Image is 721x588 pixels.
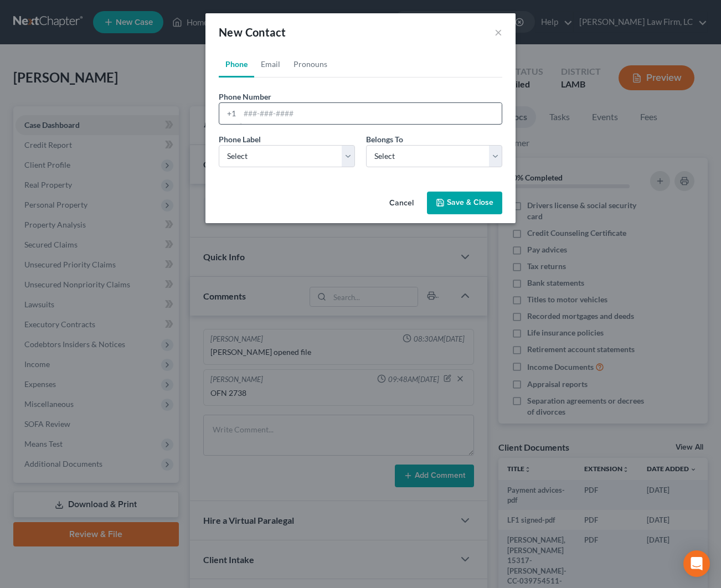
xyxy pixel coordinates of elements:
span: Phone Label [219,135,261,144]
span: Phone Number [219,92,271,101]
button: Cancel [380,193,423,215]
a: Phone [219,51,254,78]
a: Email [254,51,287,78]
button: Save & Close [427,192,502,215]
span: Belongs To [366,135,403,144]
a: Pronouns [287,51,334,78]
button: × [495,25,502,39]
input: ###-###-#### [240,103,502,124]
span: New Contact [219,25,286,39]
div: Open Intercom Messenger [683,550,710,577]
div: +1 [219,103,240,124]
